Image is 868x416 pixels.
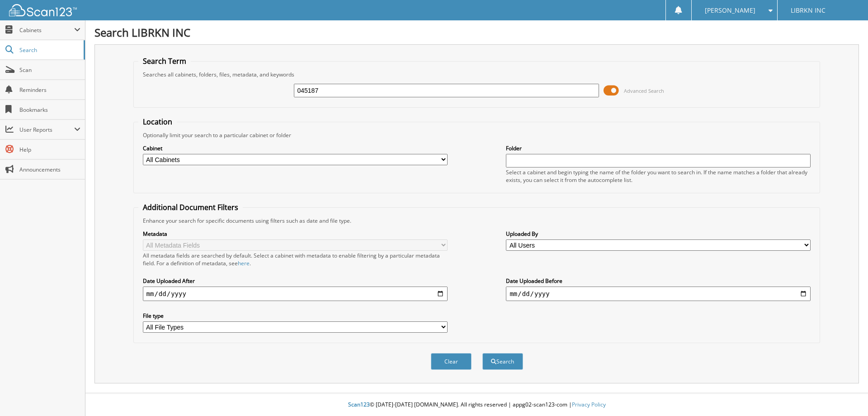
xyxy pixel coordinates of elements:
label: Date Uploaded Before [506,277,811,285]
label: Cabinet [143,144,448,152]
span: Reminders [19,86,80,94]
h1: Search LIBRKN INC [94,25,859,40]
img: scan123-logo-white.svg [9,4,77,16]
input: end [506,287,811,301]
span: Help [19,146,80,153]
label: Folder [506,144,811,152]
input: start [143,287,448,301]
div: Optionally limit your search to a particular cabinet or folder [138,131,816,139]
button: Clear [431,353,472,370]
span: [PERSON_NAME] [705,8,755,13]
label: File type [143,312,448,320]
span: Advanced Search [624,87,664,94]
a: here [238,259,250,267]
span: Scan123 [348,401,370,408]
button: Search [482,353,523,370]
span: Bookmarks [19,106,80,114]
div: © [DATE]-[DATE] [DOMAIN_NAME]. All rights reserved | appg02-scan123-com | [85,394,868,416]
legend: Additional Document Filters [138,202,243,212]
div: Searches all cabinets, folders, files, metadata, and keywords [138,71,816,78]
legend: Location [138,117,177,127]
span: Scan [19,66,80,74]
div: Select a cabinet and begin typing the name of the folder you want to search in. If the name match... [506,168,811,184]
label: Date Uploaded After [143,277,448,285]
div: Enhance your search for specific documents using filters such as date and file type. [138,217,816,225]
span: Search [19,46,79,54]
div: All metadata fields are searched by default. Select a cabinet with metadata to enable filtering b... [143,252,448,267]
span: User Reports [19,126,74,134]
legend: Search Term [138,56,191,66]
a: Privacy Policy [572,401,606,408]
span: Announcements [19,166,80,173]
label: Metadata [143,230,448,238]
span: Cabinets [19,26,74,34]
span: LIBRKN INC [791,8,826,13]
label: Uploaded By [506,230,811,238]
iframe: Chat Widget [823,373,868,416]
